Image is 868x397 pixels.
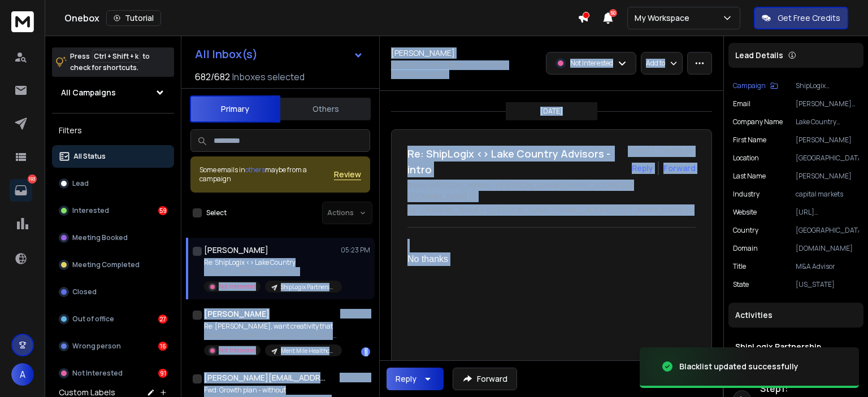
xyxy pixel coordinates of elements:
[92,50,140,63] span: Ctrl + Shift + k
[204,258,340,267] p: Re: ShipLogix <> Lake Country
[407,180,696,202] p: from: [PERSON_NAME] <[PERSON_NAME][EMAIL_ADDRESS][DOMAIN_NAME]>
[204,386,340,395] p: Fwd: Growth plan - without
[219,346,256,355] p: Not Interested
[796,136,859,145] p: [PERSON_NAME]
[52,362,174,385] button: Not Interested91
[72,233,128,242] p: Meeting Booked
[340,309,370,319] p: 05:05 PM
[52,199,174,222] button: Interested59
[52,81,174,104] button: All Campaigns
[796,117,859,126] p: Lake Country Advisors
[219,282,256,291] p: Not Interested
[72,206,109,215] p: Interested
[728,303,863,328] div: Activities
[733,136,766,145] p: First Name
[733,262,746,271] p: title
[52,123,174,138] h3: Filters
[796,99,859,108] p: [PERSON_NAME][EMAIL_ADDRESS][DOMAIN_NAME]
[391,61,539,79] p: [PERSON_NAME][EMAIL_ADDRESS][DOMAIN_NAME]
[733,117,783,126] p: Company Name
[334,169,361,180] button: Review
[204,372,328,383] h1: [PERSON_NAME][EMAIL_ADDRESS][DOMAIN_NAME]
[391,47,455,59] h1: [PERSON_NAME]
[204,331,340,340] p: Unsubscribe me! [image: photo] [PERSON_NAME]
[733,280,749,289] p: State
[407,146,621,177] h1: Re: ShipLogix <> Lake Country Advisors - intro
[796,244,859,253] p: [DOMAIN_NAME]
[628,146,696,157] p: [DATE] : 05:23 pm
[570,59,613,68] p: Not Interested
[158,369,167,378] div: 91
[158,206,167,215] div: 59
[52,145,174,168] button: All Status
[52,226,174,249] button: Meeting Booked
[232,70,305,84] h3: Inboxes selected
[733,208,757,217] p: website
[679,361,798,372] div: Blacklist updated successfully
[281,283,335,291] p: ShipLogix Partnership
[609,9,617,17] span: 50
[754,7,848,29] button: Get Free Credits
[733,81,778,90] button: Campaign
[72,369,123,378] p: Not Interested
[396,373,416,385] div: Reply
[52,308,174,330] button: Out of office27
[735,50,783,61] p: Lead Details
[796,172,859,181] p: [PERSON_NAME]
[186,43,372,66] button: All Inbox(s)
[796,208,859,217] p: [URL][DOMAIN_NAME]
[70,51,150,73] p: Press to check for shortcuts.
[540,107,563,116] p: [DATE]
[341,246,370,255] p: 05:23 PM
[195,70,230,84] span: 682 / 682
[72,179,89,188] p: Lead
[245,165,265,174] span: others
[72,287,97,296] p: Closed
[158,342,167,351] div: 16
[796,262,859,271] p: M&A Advisor
[796,226,859,235] p: [GEOGRAPHIC_DATA]
[204,245,268,256] h1: [PERSON_NAME]
[73,152,106,161] p: All Status
[280,97,371,121] button: Others
[10,179,32,202] a: 193
[733,244,758,253] p: domain
[453,368,517,390] button: Forward
[407,252,687,266] div: No thanks
[190,95,280,123] button: Primary
[11,363,34,386] button: A
[632,163,653,174] button: Reply
[199,165,334,184] div: Some emails in maybe from a campaign
[635,12,694,24] p: My Workspace
[64,10,578,26] div: Onebox
[796,280,859,289] p: [US_STATE]
[340,373,370,382] p: 03:09 PM
[733,172,766,181] p: Last Name
[733,99,750,108] p: Email
[646,59,665,68] p: Add to
[52,172,174,195] button: Lead
[204,267,340,276] p: No thanks [PERSON_NAME] M
[72,260,140,269] p: Meeting Completed
[158,315,167,324] div: 27
[52,254,174,276] button: Meeting Completed
[72,342,121,351] p: Wrong person
[52,335,174,357] button: Wrong person16
[204,308,270,320] h1: [PERSON_NAME]
[195,49,258,60] h1: All Inbox(s)
[796,190,859,199] p: capital markets
[281,347,335,355] p: Merit Mile Healthcare Software , 51-500, [GEOGRAPHIC_DATA]
[61,87,116,98] h1: All Campaigns
[387,368,444,390] button: Reply
[28,174,37,184] p: 193
[407,204,696,216] p: to: [PERSON_NAME] <[PERSON_NAME][EMAIL_ADDRESS][DOMAIN_NAME]>
[663,163,696,174] div: Forward
[733,154,759,163] p: location
[778,12,840,24] p: Get Free Credits
[796,81,859,90] p: ShipLogix Partnership
[206,208,227,217] label: Select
